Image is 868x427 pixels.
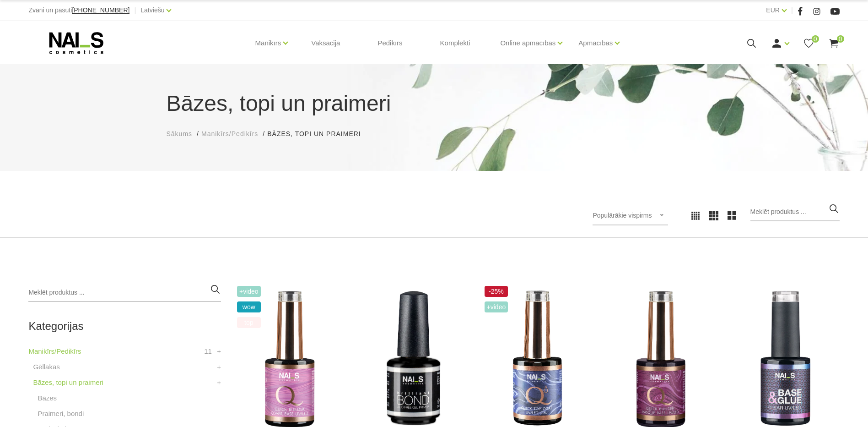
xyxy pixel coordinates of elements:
[38,408,84,419] a: Praimeri, bondi
[167,130,193,137] span: Sākums
[812,35,819,43] span: 0
[485,286,508,297] span: -25%
[237,301,261,312] span: wow
[204,346,212,357] span: 11
[500,25,555,61] a: Online apmācības
[134,5,136,16] span: |
[593,212,652,219] span: Populārākie vispirms
[28,284,221,302] input: Meklēt produktus ...
[33,361,59,372] a: Gēllakas
[304,21,347,65] a: Vaksācija
[803,38,814,49] a: 0
[828,38,840,49] a: 0
[140,5,164,16] a: Latviešu
[217,346,221,357] a: +
[28,320,221,332] h2: Kategorijas
[237,317,261,328] span: top
[255,25,281,61] a: Manikīrs
[28,5,129,16] div: Zvani un pasūti
[28,346,81,357] a: Manikīrs/Pedikīrs
[167,129,193,139] a: Sākums
[217,377,221,388] a: +
[201,129,258,139] a: Manikīrs/Pedikīrs
[578,25,613,61] a: Apmācības
[370,21,410,65] a: Pedikīrs
[267,129,370,139] li: Bāzes, topi un praimeri
[791,5,793,16] span: |
[766,5,780,16] a: EUR
[201,130,258,137] span: Manikīrs/Pedikīrs
[33,377,103,388] a: Bāzes, topi un praimeri
[72,7,129,14] a: [PHONE_NUMBER]
[837,35,844,43] span: 0
[217,361,221,372] a: +
[167,87,702,120] h1: Bāzes, topi un praimeri
[38,393,57,404] a: Bāzes
[237,286,261,297] span: +Video
[485,301,508,312] span: +Video
[433,21,478,65] a: Komplekti
[750,203,840,221] input: Meklēt produktus ...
